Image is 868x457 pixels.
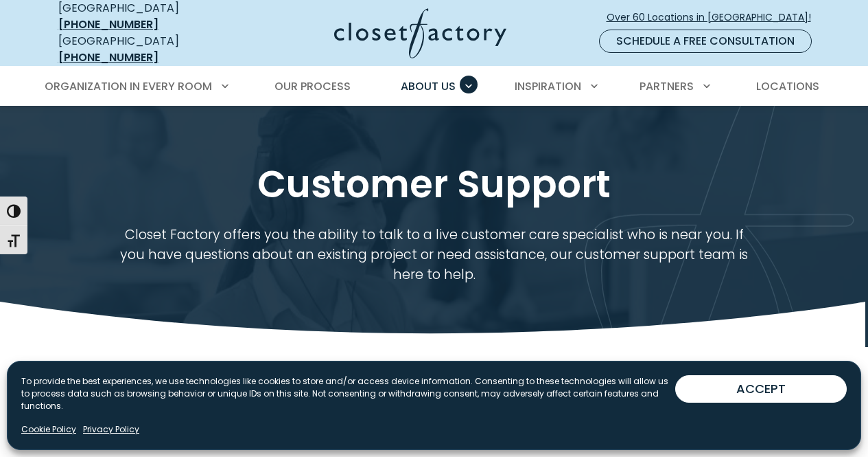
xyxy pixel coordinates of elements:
a: Cookie Policy [21,423,76,436]
span: Partners [640,78,694,94]
a: Privacy Policy [83,423,139,436]
a: Schedule a Free Consultation [599,30,812,53]
button: ACCEPT [675,375,847,403]
img: Closet Factory Logo [334,8,506,58]
a: Over 60 Locations in [GEOGRAPHIC_DATA]! [606,5,823,30]
h1: Customer Support [56,161,813,208]
p: Closet Factory offers you the ability to talk to a live customer care specialist who is near you.... [120,225,749,285]
span: Inspiration [515,78,581,94]
span: Our Process [274,78,351,94]
span: About Us [401,78,456,94]
p: To provide the best experiences, we use technologies like cookies to store and/or access device i... [21,375,675,412]
span: Over 60 Locations in [GEOGRAPHIC_DATA]! [607,10,822,25]
span: Locations [756,78,819,94]
a: [PHONE_NUMBER] [58,16,159,32]
div: [GEOGRAPHIC_DATA] [58,33,226,66]
nav: Primary Menu [35,67,834,106]
a: [PHONE_NUMBER] [58,49,159,65]
span: Organization in Every Room [45,78,212,94]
